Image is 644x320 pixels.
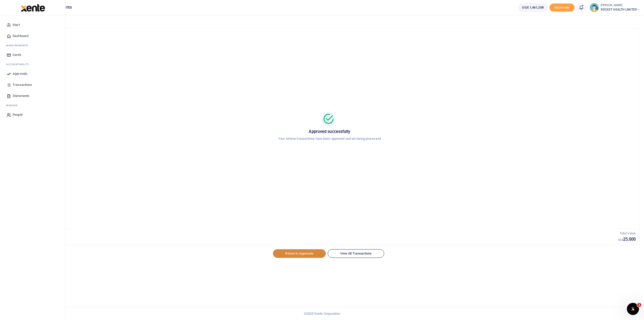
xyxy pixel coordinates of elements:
[9,44,28,47] span: ake Payments
[4,90,61,101] a: Statements
[4,30,61,42] a: Dashboard
[10,62,29,66] span: countability
[25,136,634,141] p: Your Airtime transactions have been approved and are being processed
[590,3,640,12] a: profile-user [PERSON_NAME] ROCKET HEALTH LIMITED
[4,49,61,60] a: Cards
[9,103,18,107] span: anage
[328,249,384,258] a: View All Transactions
[273,249,326,258] a: Return to Approvals
[518,3,547,12] a: UGX 1,461,208
[522,5,543,10] span: UGX 1,461,208
[13,22,20,27] span: Start
[13,93,29,98] span: Statements
[21,4,45,12] img: logo-large
[549,4,575,12] span: Add money
[23,237,618,242] h5: 2
[549,5,575,9] a: Add money
[13,33,28,39] span: Dashboard
[13,52,21,57] span: Cards
[618,231,636,236] p: Total Value
[13,82,32,87] span: Transactions
[4,42,61,49] li: M
[637,303,641,307] span: 1
[601,7,640,12] span: ROCKET HEALTH LIMITED
[549,4,575,12] li: Toup your wallet
[627,303,639,315] iframe: Intercom live chat
[25,129,634,134] h5: Approved successfully
[4,101,61,109] li: M
[516,3,549,12] li: Wallet ballance
[4,109,61,120] a: People
[20,6,45,9] a: logo-small logo-large logo-large
[601,3,640,8] small: [PERSON_NAME]
[13,71,27,76] span: Approvals
[590,3,599,12] img: profile-user
[23,231,618,236] p: Total Transactions
[4,19,61,30] a: Start
[4,68,61,79] a: Approvals
[618,237,636,242] h5: 25,000
[4,60,61,68] li: Ac
[13,112,23,117] span: People
[4,79,61,90] a: Transactions
[618,238,623,241] small: UGX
